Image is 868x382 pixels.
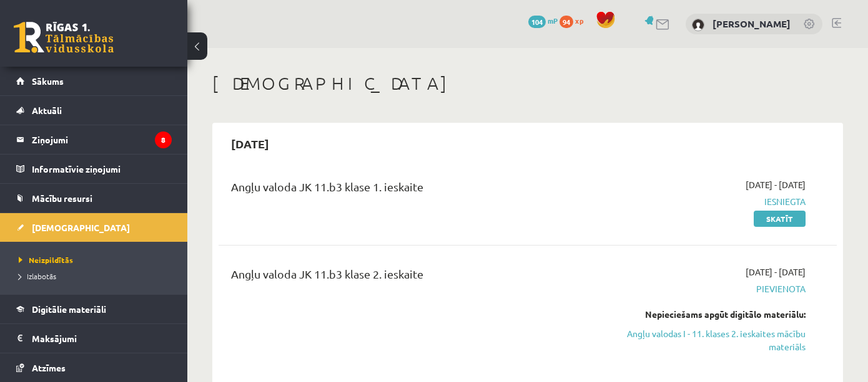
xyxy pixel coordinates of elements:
span: Neizpildītās [19,255,73,265]
span: [DATE] - [DATE] [746,265,806,279]
a: Digitālie materiāli [16,295,172,323]
img: Polīna Pērkone [692,19,704,31]
span: 94 [560,16,573,28]
a: Aktuāli [16,96,172,125]
a: 104 mP [528,16,558,26]
span: Sākums [32,75,64,87]
a: Informatīvie ziņojumi [16,155,172,183]
span: Iesniegta [626,195,806,208]
a: Izlabotās [19,270,175,282]
a: Mācību resursi [16,184,172,212]
div: Angļu valoda JK 11.b3 klase 1. ieskaite [231,178,608,201]
span: xp [575,16,583,26]
div: Angļu valoda JK 11.b3 klase 2. ieskaite [231,265,608,289]
legend: Maksājumi [32,324,172,353]
a: [PERSON_NAME] [713,17,791,30]
a: 94 xp [560,16,589,26]
a: Neizpildītās [19,254,175,265]
legend: Informatīvie ziņojumi [32,155,172,183]
a: Sākums [16,67,172,95]
span: Izlabotās [19,271,56,281]
a: [DEMOGRAPHIC_DATA] [16,213,172,242]
span: 104 [528,16,546,28]
h2: [DATE] [219,129,282,158]
a: Angļu valodas I - 11. klases 2. ieskaites mācību materiāls [626,327,806,353]
legend: Ziņojumi [32,125,172,154]
a: Maksājumi [16,324,172,353]
a: Skatīt [754,211,806,227]
h1: [DEMOGRAPHIC_DATA] [212,73,843,94]
span: mP [548,16,558,26]
span: Aktuāli [32,105,62,116]
i: 8 [155,131,172,148]
div: Nepieciešams apgūt digitālo materiālu: [626,308,806,321]
a: Ziņojumi8 [16,125,172,154]
span: Pievienota [626,282,806,295]
span: [DATE] - [DATE] [746,178,806,191]
span: Atzīmes [32,362,66,373]
a: Rīgas 1. Tālmācības vidusskola [14,22,114,53]
span: Digitālie materiāli [32,303,106,315]
span: Mācību resursi [32,193,92,204]
a: Atzīmes [16,353,172,382]
span: [DEMOGRAPHIC_DATA] [32,222,130,233]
